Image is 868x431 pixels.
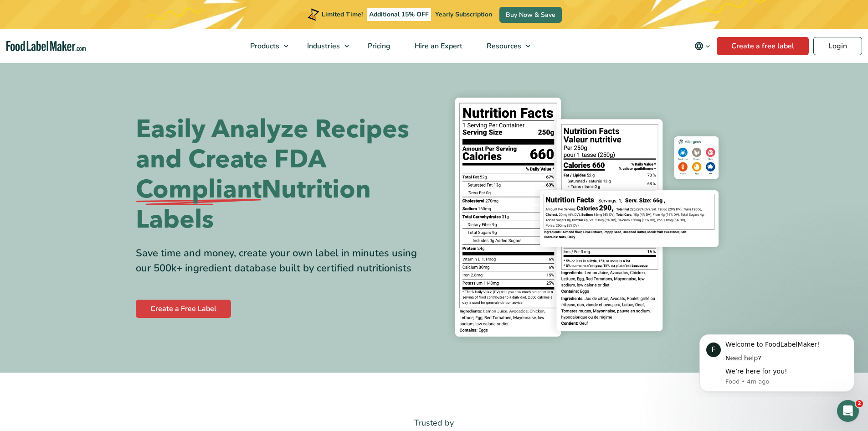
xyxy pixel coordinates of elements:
span: Limited Time! [322,10,363,19]
span: Compliant [136,175,262,205]
a: Resources [475,29,535,63]
a: Pricing [356,29,401,63]
span: Industries [304,41,341,51]
a: Hire an Expert [403,29,473,63]
button: Change language [688,37,717,55]
div: Save time and money, create your own label in minutes using our 500k+ ingredient database built b... [136,246,427,276]
h1: Easily Analyze Recipes and Create FDA Nutrition Labels [136,114,427,235]
span: Hire an Expert [412,41,463,51]
iframe: Intercom notifications message [686,326,868,397]
p: Trusted by [136,416,733,430]
iframe: Intercom live chat [837,400,859,422]
span: 2 [856,400,863,407]
span: Pricing [365,41,391,51]
span: Products [247,41,280,51]
a: Products [238,29,293,63]
span: Additional 15% OFF [367,8,431,21]
a: Buy Now & Save [499,7,562,23]
a: Industries [295,29,354,63]
a: Food Label Maker homepage [6,41,86,52]
a: Create a Free Label [136,300,231,318]
a: Login [813,37,862,55]
a: Create a free label [717,37,809,55]
span: Resources [484,41,522,51]
span: Yearly Subscription [435,10,492,19]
